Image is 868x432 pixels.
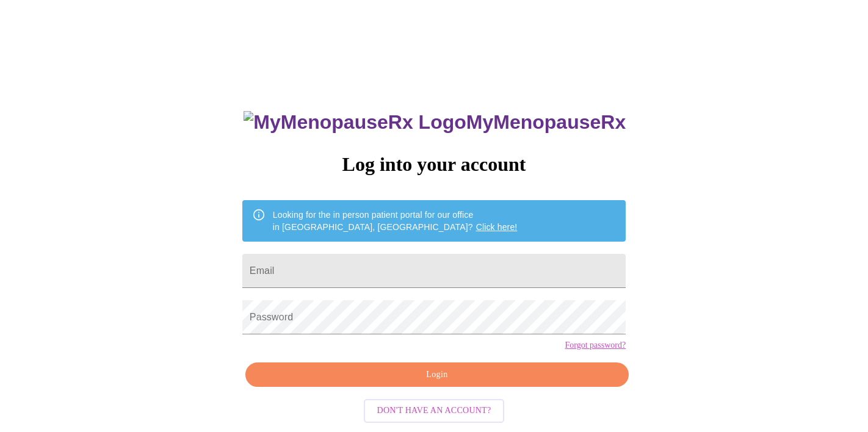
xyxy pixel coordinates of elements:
h3: Log into your account [242,153,626,176]
button: Login [245,362,629,387]
span: Login [259,367,615,383]
img: MyMenopauseRx Logo [244,111,466,134]
a: Click here! [476,222,518,232]
button: Don't have an account? [364,399,505,423]
div: Looking for the in person patient portal for our office in [GEOGRAPHIC_DATA], [GEOGRAPHIC_DATA]? [273,204,518,238]
a: Forgot password? [565,340,626,350]
span: Don't have an account? [377,403,491,419]
a: Don't have an account? [361,405,508,415]
h3: MyMenopauseRx [244,111,626,134]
